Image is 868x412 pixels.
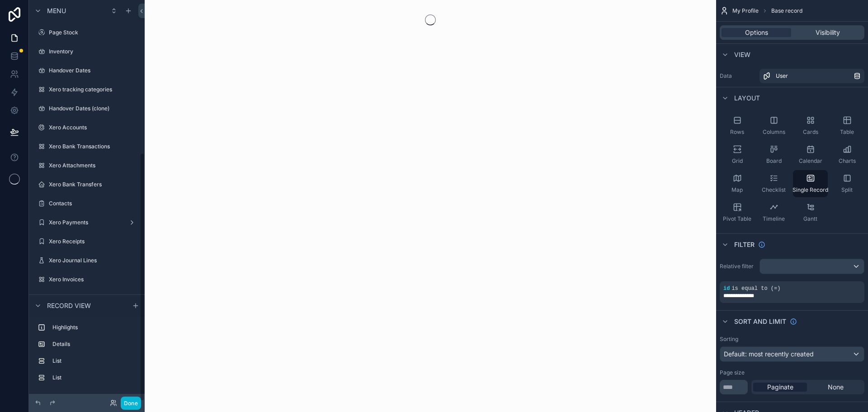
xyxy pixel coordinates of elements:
[830,141,864,168] button: Charts
[840,128,854,136] span: Table
[724,350,814,358] span: Default: most recently created
[34,158,139,173] a: Xero Attachments
[731,285,780,292] span: is equal to (=)
[34,120,139,135] a: Xero Accounts
[745,28,768,37] span: Options
[34,101,139,116] a: Handover Dates (clone)
[34,272,139,287] a: Xero Invoices
[756,199,791,226] button: Timeline
[34,234,139,249] a: Xero Receipts
[121,397,141,410] button: Done
[720,72,756,80] label: Data
[734,317,786,326] span: Sort And Limit
[49,257,137,264] label: Xero Journal Lines
[52,374,136,381] label: List
[793,141,828,168] button: Calendar
[731,186,743,194] span: Map
[732,7,759,14] span: My Profile
[799,157,822,165] span: Calendar
[766,157,782,165] span: Board
[34,25,139,40] a: Page Stock
[720,199,755,226] button: Pivot Table
[734,240,755,249] span: Filter
[734,50,750,59] span: View
[49,143,137,150] label: Xero Bank Transactions
[720,369,745,376] label: Page size
[49,29,137,36] label: Page Stock
[723,215,751,223] span: Pivot Table
[756,141,791,168] button: Board
[793,199,828,226] button: Gantt
[756,170,791,197] button: Checklist
[34,253,139,268] a: Xero Journal Lines
[803,215,817,223] span: Gantt
[734,94,760,103] span: Layout
[720,141,755,168] button: Grid
[730,128,744,136] span: Rows
[34,44,139,59] a: Inventory
[34,139,139,154] a: Xero Bank Transactions
[49,105,137,112] label: Handover Dates (clone)
[816,28,840,37] span: Visibility
[720,346,864,362] button: Default: most recently created
[720,112,755,139] button: Rows
[49,48,137,55] label: Inventory
[49,200,137,207] label: Contacts
[49,67,137,74] label: Handover Dates
[47,6,66,15] span: Menu
[34,177,139,192] a: Xero Bank Transfers
[771,7,802,14] span: Base record
[49,162,137,169] label: Xero Attachments
[34,63,139,78] a: Handover Dates
[830,170,864,197] button: Split
[830,112,864,139] button: Table
[759,69,864,83] a: User
[49,219,125,226] label: Xero Payments
[763,215,785,223] span: Timeline
[776,72,788,80] span: User
[49,276,137,283] label: Xero Invoices
[767,383,793,392] span: Paginate
[720,336,738,343] label: Sorting
[34,196,139,211] a: Contacts
[763,128,785,136] span: Columns
[756,112,791,139] button: Columns
[803,128,818,136] span: Cards
[52,357,136,365] label: List
[49,181,137,188] label: Xero Bank Transfers
[49,238,137,245] label: Xero Receipts
[49,124,137,131] label: Xero Accounts
[52,324,136,331] label: Highlights
[841,186,853,194] span: Split
[720,263,756,270] label: Relative filter
[29,316,145,394] div: scrollable content
[723,285,730,292] span: id
[34,291,139,306] a: Xero Bills
[49,86,137,93] label: Xero tracking categories
[34,215,139,230] a: Xero Payments
[793,112,828,139] button: Cards
[47,301,91,310] span: Record view
[793,170,828,197] button: Single Record
[793,186,828,194] span: Single Record
[34,82,139,97] a: Xero tracking categories
[762,186,786,194] span: Checklist
[732,157,743,165] span: Grid
[52,341,136,348] label: Details
[720,170,755,197] button: Map
[839,157,856,165] span: Charts
[828,383,844,392] span: None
